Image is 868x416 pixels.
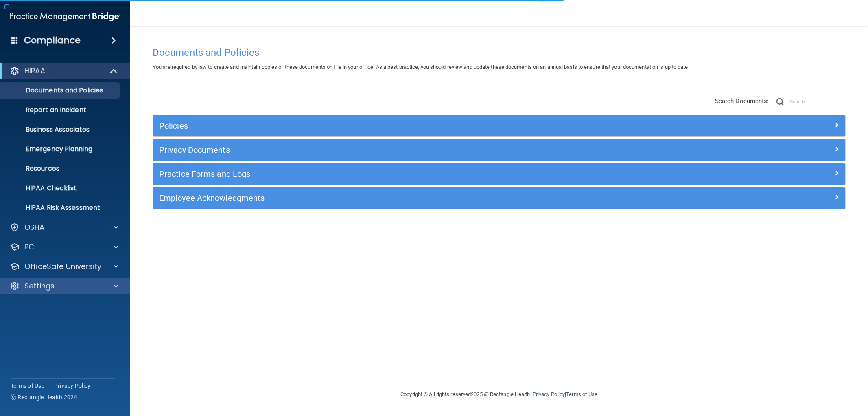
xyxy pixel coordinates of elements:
[10,9,120,25] img: PMB logo
[10,222,118,232] a: OSHA
[153,47,846,58] h4: Documents and Policies
[153,64,689,70] span: You are required by law to create and maintain copies of these documents on file in your office. ...
[54,382,91,390] a: Privacy Policy
[159,169,666,178] h5: Practice Forms and Logs
[5,145,116,153] p: Emergency Planning
[5,165,116,173] p: Resources
[24,66,45,76] p: HIPAA
[10,66,118,76] a: HIPAA
[159,121,666,130] h5: Policies
[10,262,118,271] a: OfficeSafe University
[24,242,36,252] p: PCI
[5,106,116,114] p: Report an Incident
[159,167,839,180] a: Practice Forms and Logs
[5,204,116,212] p: HIPAA Risk Assessment
[11,393,77,401] span: Ⓒ Rectangle Health 2024
[24,35,81,46] h4: Compliance
[351,381,648,407] div: Copyright © All rights reserved 2025 @ Rectangle Health | |
[159,191,839,205] a: Employee Acknowledgments
[159,143,839,156] a: Privacy Documents
[5,86,116,95] p: Documents and Policies
[776,98,784,106] img: ic-search.3b580494.png
[533,391,565,397] a: Privacy Policy
[11,382,44,390] a: Terms of Use
[24,262,101,271] p: OfficeSafe University
[24,281,55,291] p: Settings
[159,119,839,132] a: Policies
[5,125,116,134] p: Business Associates
[24,222,45,232] p: OSHA
[159,194,666,202] h5: Employee Acknowledgments
[5,184,116,192] p: HIPAA Checklist
[790,96,846,108] input: Search
[10,242,118,252] a: PCI
[10,281,118,291] a: Settings
[566,391,597,397] a: Terms of Use
[159,145,666,154] h5: Privacy Documents
[715,97,769,105] span: Search Documents:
